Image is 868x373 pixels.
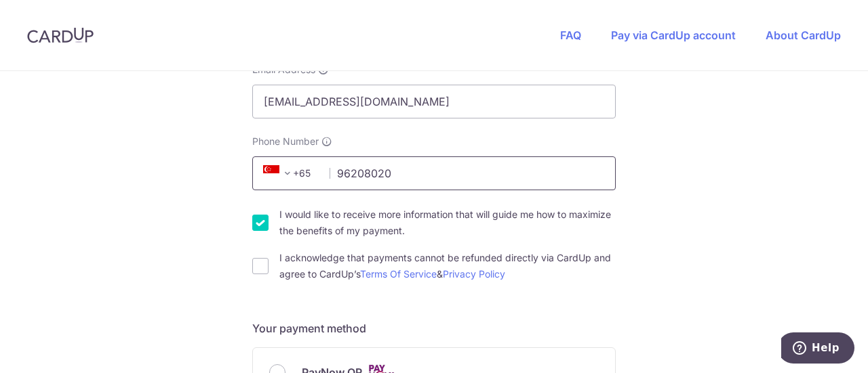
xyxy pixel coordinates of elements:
a: Terms Of Service [360,268,437,280]
span: +65 [259,165,320,181]
label: I would like to receive more information that will guide me how to maximize the benefits of my pa... [279,206,616,239]
input: Email address [252,85,616,118]
a: FAQ [560,28,581,42]
iframe: Opens a widget where you can find more information [781,332,854,366]
img: CardUp [27,27,94,43]
span: Phone Number [252,135,319,148]
a: Pay via CardUp account [611,28,736,42]
h5: Your payment method [252,320,616,336]
label: I acknowledge that payments cannot be refunded directly via CardUp and agree to CardUp’s & [279,250,616,282]
span: +65 [263,165,296,181]
a: Privacy Policy [443,268,505,280]
a: About CardUp [766,28,841,42]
